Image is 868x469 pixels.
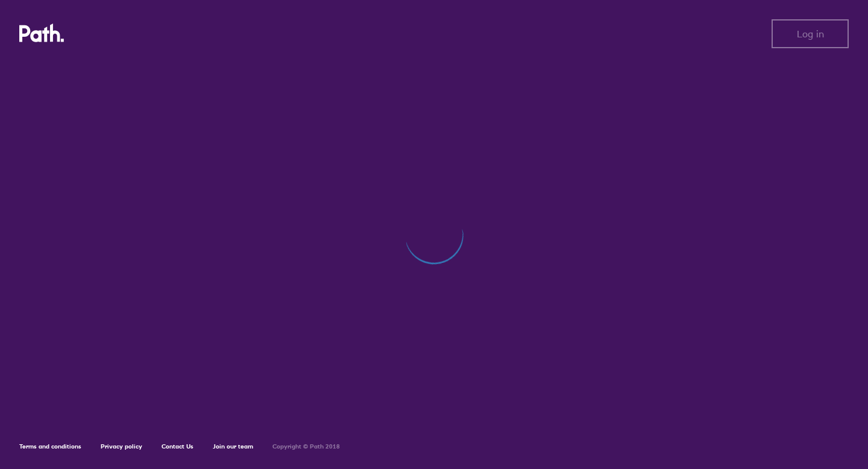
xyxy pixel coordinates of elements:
[162,442,193,450] a: Contact Us
[772,19,849,48] button: Log in
[213,442,253,450] a: Join our team
[101,442,142,450] a: Privacy policy
[19,442,81,450] a: Terms and conditions
[272,443,340,450] h6: Copyright © Path 2018
[797,28,824,39] span: Log in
